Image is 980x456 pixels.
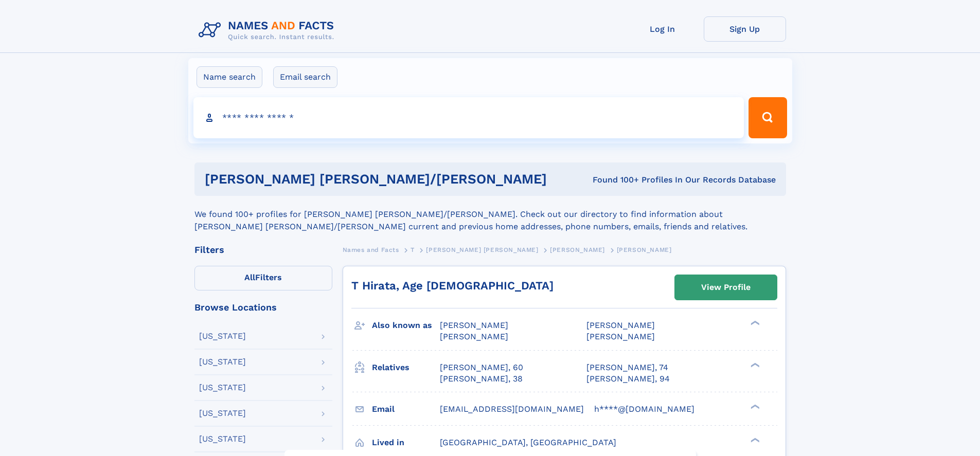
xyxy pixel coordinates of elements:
[411,243,415,256] a: T
[199,384,246,392] div: [US_STATE]
[273,66,337,88] label: Email search
[205,173,570,186] h1: [PERSON_NAME] [PERSON_NAME]/[PERSON_NAME]
[372,400,440,418] h3: Email
[704,16,786,42] a: Sign Up
[194,303,332,312] div: Browse Locations
[372,434,440,451] h3: Lived in
[411,246,415,253] span: T
[617,246,672,253] span: [PERSON_NAME]
[586,362,668,373] a: [PERSON_NAME], 74
[194,245,332,254] div: Filters
[550,246,605,253] span: [PERSON_NAME]
[440,404,584,414] span: [EMAIL_ADDRESS][DOMAIN_NAME]
[701,276,751,299] div: View Profile
[199,435,246,443] div: [US_STATE]
[440,332,508,341] span: [PERSON_NAME]
[748,320,760,326] div: ❯
[372,359,440,376] h3: Relatives
[440,437,616,447] span: [GEOGRAPHIC_DATA], [GEOGRAPHIC_DATA]
[372,317,440,334] h3: Also known as
[748,403,760,410] div: ❯
[343,243,399,256] a: Names and Facts
[426,243,538,256] a: [PERSON_NAME] [PERSON_NAME]
[199,358,246,366] div: [US_STATE]
[244,272,255,282] span: All
[440,362,523,373] a: [PERSON_NAME], 60
[426,246,538,253] span: [PERSON_NAME] [PERSON_NAME]
[194,16,343,44] img: Logo Names and Facts
[194,266,332,290] label: Filters
[586,332,655,341] span: [PERSON_NAME]
[193,97,744,138] input: search input
[748,436,760,443] div: ❯
[197,66,262,88] label: Name search
[748,361,760,368] div: ❯
[586,320,655,330] span: [PERSON_NAME]
[550,243,605,256] a: [PERSON_NAME]
[621,16,704,42] a: Log In
[194,196,786,233] div: We found 100+ profiles for [PERSON_NAME] [PERSON_NAME]/[PERSON_NAME]. Check out our directory to ...
[351,279,554,292] a: T Hirata, Age [DEMOGRAPHIC_DATA]
[440,373,523,385] a: [PERSON_NAME], 38
[569,174,776,186] div: Found 100+ Profiles In Our Records Database
[749,97,787,138] button: Search Button
[199,332,246,340] div: [US_STATE]
[199,409,246,417] div: [US_STATE]
[586,373,670,385] a: [PERSON_NAME], 94
[675,275,777,300] a: View Profile
[440,320,508,330] span: [PERSON_NAME]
